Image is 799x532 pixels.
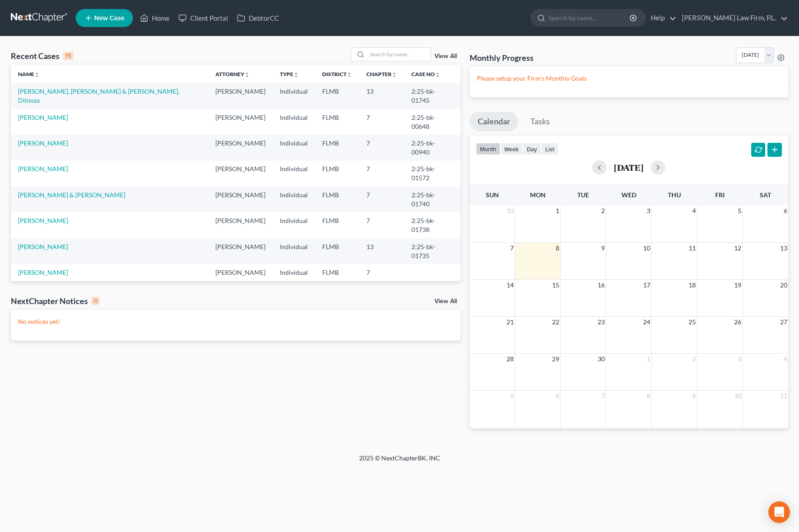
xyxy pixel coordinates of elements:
td: Individual [273,109,315,135]
a: Typeunfold_more [280,71,299,77]
td: 11 [359,281,404,307]
div: 2025 © NextChapterBK, INC [143,454,657,470]
span: 1 [646,354,651,364]
span: 7 [600,391,606,401]
span: Wed [621,191,636,199]
span: 8 [646,391,651,401]
td: FLMB [315,264,359,281]
span: 25 [688,317,697,327]
a: Nameunfold_more [18,71,40,77]
span: 27 [779,317,788,327]
a: [PERSON_NAME] [18,268,68,276]
td: 2:25-bk-01738 [404,212,461,238]
td: 2:25-bk-00648 [404,109,461,135]
td: FLMB [315,212,359,238]
td: Corp [273,281,315,307]
td: [PERSON_NAME] [208,135,273,160]
a: Chapterunfold_more [366,71,397,77]
button: list [541,143,558,155]
td: 13 [359,83,404,109]
span: 12 [733,243,742,254]
span: 8 [555,243,560,254]
i: unfold_more [34,72,40,77]
p: Please setup your Firm's Monthly Goals [477,74,781,83]
span: 11 [779,391,788,401]
td: 2:25-bk-01721 [404,281,461,307]
span: 24 [642,317,651,327]
td: FLMB [315,238,359,264]
span: 19 [733,280,742,291]
a: [PERSON_NAME] & [PERSON_NAME] [18,191,125,199]
td: Individual [273,212,315,238]
td: [PERSON_NAME] [208,83,273,109]
span: 13 [779,243,788,254]
span: 4 [691,205,697,216]
td: FLMB [315,135,359,160]
span: Sat [760,191,771,199]
span: 30 [597,354,606,364]
div: Open Intercom Messenger [768,501,790,523]
td: 2:25-bk-00940 [404,135,461,160]
td: [PERSON_NAME] [208,186,273,212]
span: 15 [551,280,560,291]
td: Individual [273,238,315,264]
i: unfold_more [435,72,440,77]
span: 9 [691,391,697,401]
span: 3 [737,354,742,364]
a: Districtunfold_more [322,71,352,77]
div: Recent Cases [11,50,73,61]
td: 2:25-bk-01745 [404,83,461,109]
td: 7 [359,161,404,186]
td: FLMB [315,83,359,109]
span: Tue [577,191,589,199]
i: unfold_more [293,72,299,77]
span: 7 [509,243,515,254]
div: NextChapter Notices [11,296,100,306]
div: 0 [91,297,100,305]
a: DebtorCC [233,10,283,26]
td: 7 [359,109,404,135]
td: Individual [273,135,315,160]
a: [PERSON_NAME] [18,139,68,147]
span: 17 [642,280,651,291]
td: 7 [359,212,404,238]
span: Mon [530,191,546,199]
span: 6 [783,205,788,216]
span: 31 [506,205,515,216]
span: 14 [506,280,515,291]
td: 7 [359,264,404,281]
i: unfold_more [347,72,352,77]
span: Fri [715,191,725,199]
span: 4 [783,354,788,364]
td: [PERSON_NAME] [208,161,273,186]
td: 7 [359,135,404,160]
a: Tasks [522,112,558,132]
td: [PERSON_NAME] [208,264,273,281]
td: [PERSON_NAME] [208,212,273,238]
a: [PERSON_NAME] [18,217,68,224]
td: 7 [359,186,404,212]
span: 20 [779,280,788,291]
td: Individual [273,186,315,212]
td: FLMB [315,109,359,135]
input: Search by name... [548,9,631,26]
span: 10 [642,243,651,254]
button: month [476,143,500,155]
a: [PERSON_NAME] [18,114,68,121]
a: [PERSON_NAME] [18,165,68,173]
i: unfold_more [392,72,397,77]
span: 9 [600,243,606,254]
td: 2:25-bk-01735 [404,238,461,264]
span: 1 [555,205,560,216]
a: [PERSON_NAME], [PERSON_NAME] & [PERSON_NAME], Dilnoza [18,87,179,104]
a: Home [136,10,174,26]
span: 10 [733,391,742,401]
button: day [523,143,541,155]
a: Attorneyunfold_more [215,71,250,77]
span: 16 [597,280,606,291]
td: 2:25-bk-01572 [404,161,461,186]
span: New Case [94,15,124,22]
h3: Monthly Progress [470,52,534,63]
p: No notices yet! [18,317,453,326]
i: unfold_more [244,72,250,77]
